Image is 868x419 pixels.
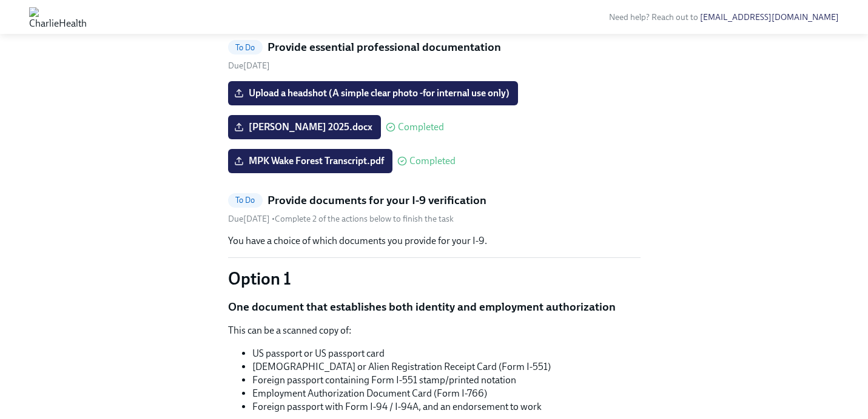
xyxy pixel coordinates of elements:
span: MPK Wake Forest Transcript.pdf [237,155,384,167]
li: Foreign passport containing Form I-551 stamp/printed notation [252,374,641,387]
span: Friday, September 5th 2025, 10:00 am [228,214,272,224]
li: Foreign passport with Form I-94 / I-94A, and an endorsement to work [252,400,641,414]
img: CharlieHealth [29,7,87,27]
a: [EMAIL_ADDRESS][DOMAIN_NAME] [700,12,839,22]
a: To DoProvide essential professional documentationDue[DATE] [228,39,641,71]
h5: Provide essential professional documentation [267,39,501,55]
span: Upload a headshot (A simple clear photo -for internal use only) [237,87,510,99]
h5: Provide documents for your I-9 verification [267,193,486,208]
span: Need help? Reach out to [609,12,839,22]
li: US passport or US passport card [252,347,641,360]
span: Completed [409,156,456,166]
span: To Do [228,196,263,205]
p: You have a choice of which documents you provide for your I-9. [228,234,641,248]
span: Completed [398,122,444,132]
span: To Do [228,43,263,52]
p: This can be a scanned copy of: [228,324,641,337]
label: MPK Wake Forest Transcript.pdf [228,149,392,173]
span: Friday, September 5th 2025, 10:00 am [228,61,270,71]
p: Option 1 [228,268,641,289]
label: Upload a headshot (A simple clear photo -for internal use only) [228,81,518,105]
li: [DEMOGRAPHIC_DATA] or Alien Registration Receipt Card (Form I-551) [252,360,641,374]
a: To DoProvide documents for your I-9 verificationDue[DATE] •Complete 2 of the actions below to fin... [228,193,641,225]
div: • Complete 2 of the actions below to finish the task [228,213,454,225]
p: One document that establishes both identity and employment authorization [228,299,641,315]
label: [PERSON_NAME] 2025.docx [228,115,381,139]
span: [PERSON_NAME] 2025.docx [237,121,372,133]
li: Employment Authorization Document Card (Form I-766) [252,387,641,400]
